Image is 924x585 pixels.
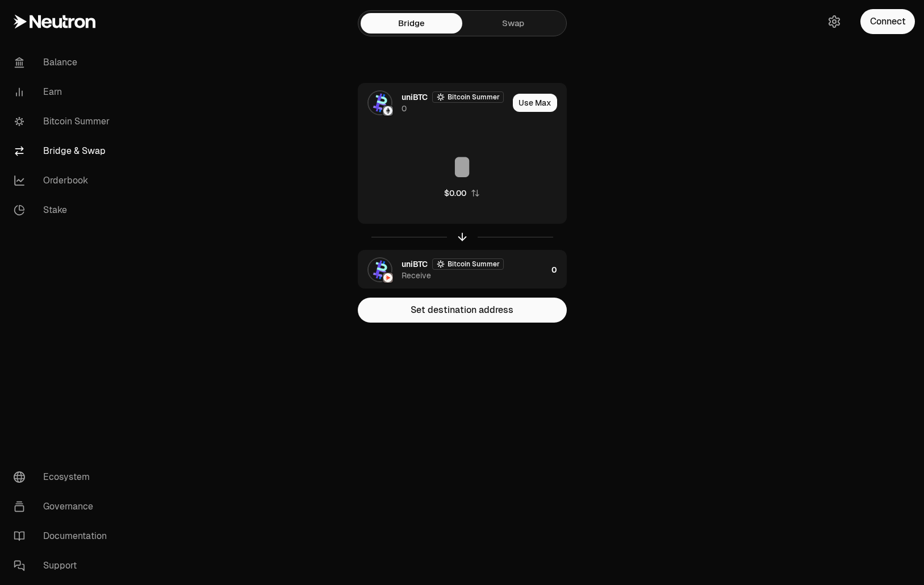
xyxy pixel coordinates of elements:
div: 0 [402,103,407,114]
a: Bridge [361,13,462,34]
a: Bitcoin Summer [5,107,123,136]
a: Swap [462,13,564,34]
a: Stake [5,195,123,225]
button: uniBTC LogoNeutron LogoNeutron LogouniBTCBitcoin SummerReceive0 [358,250,566,289]
a: Ecosystem [5,462,123,492]
div: Receive [402,270,431,281]
img: uniBTC Logo [369,258,391,281]
span: uniBTC [402,91,428,103]
a: Earn [5,77,123,107]
button: Connect [860,9,915,34]
button: $0.00 [444,187,480,199]
button: Set destination address [358,298,567,323]
button: Use Max [513,94,557,112]
a: Support [5,551,123,580]
div: uniBTC LogoEthereum LogoEthereum LogouniBTCBitcoin Summer0 [358,83,508,122]
button: Bitcoin Summer [432,258,504,270]
div: uniBTC LogoNeutron LogoNeutron LogouniBTCBitcoin SummerReceive [358,250,547,289]
a: Balance [5,48,123,77]
span: uniBTC [402,258,428,270]
a: Governance [5,492,123,521]
a: Documentation [5,521,123,551]
img: uniBTC Logo [369,91,391,114]
div: 0 [551,250,566,289]
img: Ethereum Logo [383,106,392,115]
a: Bridge & Swap [5,136,123,166]
button: Bitcoin Summer [432,91,504,103]
div: $0.00 [444,187,466,199]
img: Neutron Logo [383,273,392,282]
a: Orderbook [5,166,123,195]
